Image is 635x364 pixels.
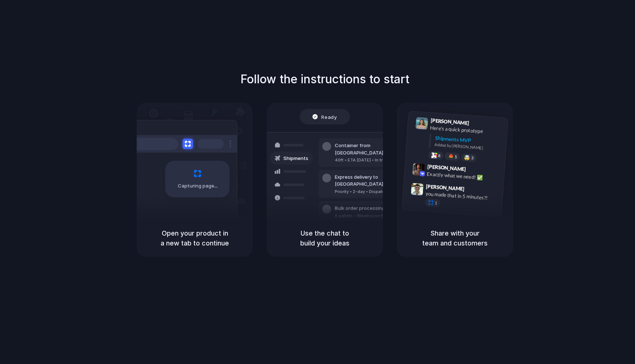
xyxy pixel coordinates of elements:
span: 9:42 AM [468,166,483,175]
span: [PERSON_NAME] [426,182,465,193]
span: [PERSON_NAME] [427,163,466,173]
span: [PERSON_NAME] [430,116,469,127]
span: 3 [471,156,474,160]
span: Shipments [283,155,308,162]
h5: Use the chat to build your ideas [276,228,374,248]
span: 9:41 AM [471,120,487,129]
div: 🤯 [464,155,470,161]
div: you made that in 5 minutes?! [425,190,499,203]
h1: Follow the instructions to start [240,70,409,88]
div: Added by [PERSON_NAME] [434,142,502,152]
div: Bulk order processing [335,205,403,212]
div: 8 pallets • Warehouse B • Packed [335,213,403,219]
span: 1 [435,201,437,205]
span: 8 [438,154,441,158]
div: Priority • 2-day • Dispatched [335,189,414,195]
h5: Open your product in a new tab to continue [146,228,244,248]
div: Container from [GEOGRAPHIC_DATA] [335,142,414,156]
span: 9:47 AM [467,186,482,195]
div: 40ft • ETA [DATE] • In transit [335,157,414,163]
span: 5 [455,155,457,159]
div: Shipments MVP [435,134,503,146]
div: Exactly what we need! ✅ [427,170,500,183]
span: Capturing page [178,182,219,190]
span: Ready [322,113,337,120]
div: Here's a quick prototype [430,124,503,136]
h5: Share with your team and customers [406,228,504,248]
div: Express delivery to [GEOGRAPHIC_DATA] [335,174,414,188]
